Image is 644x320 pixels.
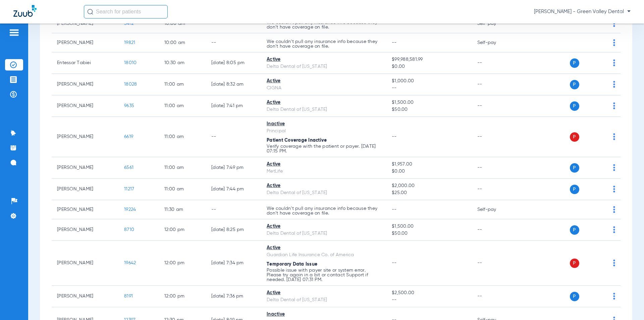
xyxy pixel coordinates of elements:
[124,21,134,26] span: 5412
[267,252,381,259] div: Guardian Life Insurance Co. of America
[206,179,261,200] td: [DATE] 7:44 PM
[124,103,134,108] span: 9635
[52,157,119,179] td: [PERSON_NAME]
[159,179,206,200] td: 11:00 AM
[472,33,517,52] td: Self-pay
[267,168,381,175] div: MetLife
[610,288,644,320] iframe: Chat Widget
[392,230,466,237] span: $50.00
[267,262,317,267] span: Temporary Data Issue
[392,40,397,45] span: --
[159,219,206,241] td: 12:00 PM
[267,223,381,230] div: Active
[613,102,615,109] img: group-dot-blue.svg
[392,99,466,106] span: $1,500.00
[159,14,206,33] td: 10:00 AM
[206,241,261,286] td: [DATE] 7:34 PM
[472,95,517,117] td: --
[52,241,119,286] td: [PERSON_NAME]
[267,206,381,216] p: We couldn’t pull any insurance info because they don’t have coverage on file.
[267,161,381,168] div: Active
[159,74,206,95] td: 11:00 AM
[392,189,466,196] span: $25.00
[472,286,517,307] td: --
[392,168,466,175] span: $0.00
[392,296,466,304] span: --
[159,117,206,157] td: 11:00 AM
[124,261,136,265] span: 19642
[570,185,579,194] span: P
[52,286,119,307] td: [PERSON_NAME]
[159,200,206,219] td: 11:30 AM
[392,21,397,26] span: --
[267,230,381,237] div: Delta Dental of [US_STATE]
[52,179,119,200] td: [PERSON_NAME]
[206,117,261,157] td: --
[392,223,466,230] span: $1,500.00
[267,144,381,153] p: Verify coverage with the patient or payer. [DATE] 07:15 PM.
[267,189,381,196] div: Delta Dental of [US_STATE]
[392,78,466,85] span: $1,000.00
[267,106,381,113] div: Delta Dental of [US_STATE]
[613,226,615,233] img: group-dot-blue.svg
[206,286,261,307] td: [DATE] 7:36 PM
[392,261,397,265] span: --
[570,259,579,268] span: P
[267,296,381,304] div: Delta Dental of [US_STATE]
[52,74,119,95] td: [PERSON_NAME]
[613,39,615,46] img: group-dot-blue.svg
[570,132,579,142] span: P
[206,33,261,52] td: --
[613,164,615,171] img: group-dot-blue.svg
[472,74,517,95] td: --
[159,33,206,52] td: 10:00 AM
[124,40,135,45] span: 19821
[159,286,206,307] td: 12:00 PM
[392,289,466,296] span: $2,500.00
[206,95,261,117] td: [DATE] 7:41 PM
[570,163,579,173] span: P
[472,14,517,33] td: Self-pay
[570,80,579,89] span: P
[124,187,134,191] span: 11217
[124,207,136,212] span: 19224
[206,157,261,179] td: [DATE] 7:49 PM
[124,60,137,65] span: 18010
[267,78,381,85] div: Active
[267,99,381,106] div: Active
[267,289,381,296] div: Active
[570,58,579,68] span: P
[267,268,381,282] p: Possible issue with payer site or system error. Please try again in a bit or contact Support if n...
[613,133,615,140] img: group-dot-blue.svg
[52,200,119,219] td: [PERSON_NAME]
[84,5,168,18] input: Search for patients
[159,241,206,286] td: 12:00 PM
[13,5,37,17] img: Zuub Logo
[124,165,133,170] span: 6561
[472,219,517,241] td: --
[267,56,381,63] div: Active
[9,29,19,37] img: hamburger-icon
[392,161,466,168] span: $1,957.00
[472,241,517,286] td: --
[570,101,579,111] span: P
[392,207,397,212] span: --
[613,59,615,66] img: group-dot-blue.svg
[267,63,381,70] div: Delta Dental of [US_STATE]
[267,128,381,135] div: Principal
[472,200,517,219] td: Self-pay
[87,9,93,15] img: Search Icon
[570,292,579,301] span: P
[472,52,517,74] td: --
[392,182,466,189] span: $2,000.00
[534,8,631,15] span: [PERSON_NAME] - Green Valley Dental
[52,117,119,157] td: [PERSON_NAME]
[206,14,261,33] td: --
[124,82,137,87] span: 18028
[392,63,466,70] span: $0.00
[472,117,517,157] td: --
[124,227,134,232] span: 8710
[52,14,119,33] td: [PERSON_NAME]
[267,39,381,49] p: We couldn’t pull any insurance info because they don’t have coverage on file.
[267,121,381,128] div: Inactive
